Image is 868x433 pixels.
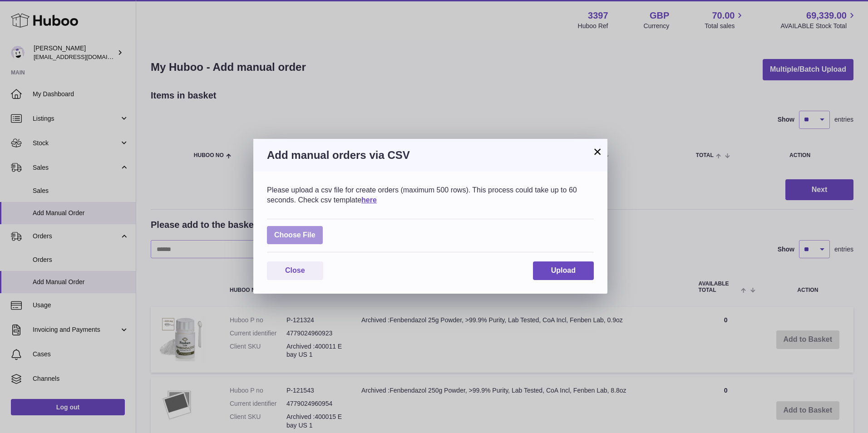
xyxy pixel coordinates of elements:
div: Please upload a csv file for create orders (maximum 500 rows). This process could take up to 60 s... [267,185,594,205]
span: Upload [551,266,576,274]
button: Upload [533,261,594,280]
button: Close [267,261,323,280]
a: here [361,196,377,204]
h3: Add manual orders via CSV [267,148,594,162]
button: × [592,146,603,157]
span: Close [285,266,305,274]
span: Choose File [267,226,323,245]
